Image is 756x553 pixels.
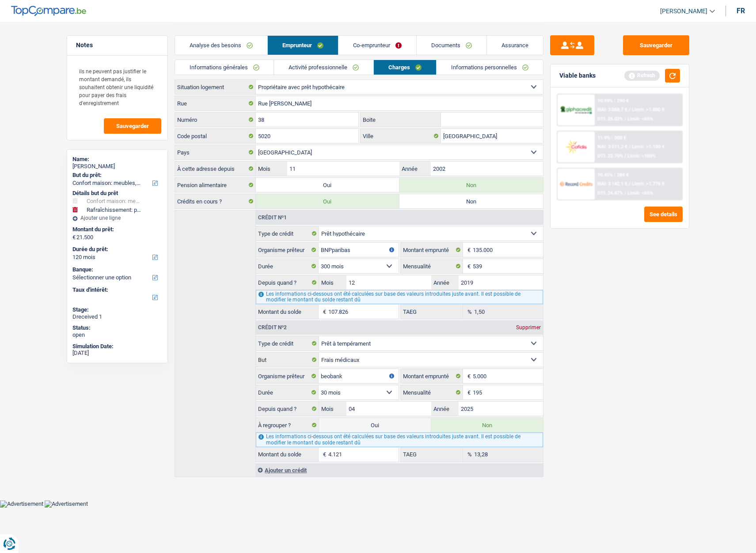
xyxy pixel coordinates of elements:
div: Crédit nº2 [256,325,289,330]
div: Les informations ci-dessous ont été calculées sur base des valeurs introduites juste avant. Il es... [256,290,543,304]
div: Supprimer [514,325,543,330]
button: See details [644,207,683,222]
div: Status: [72,324,162,331]
a: Co-emprunteur [338,36,416,55]
div: Refresh [624,71,660,80]
input: AAAA [459,275,543,290]
div: Ajouter une ligne [72,215,162,221]
label: Organisme prêteur [256,369,319,383]
label: Durée [256,385,319,399]
label: Pays [175,145,256,159]
label: Non [399,178,543,192]
span: € [463,259,473,273]
img: Record Credits [560,176,593,192]
label: Organisme prêteur [256,243,319,257]
span: € [72,234,76,241]
span: / [629,144,631,150]
span: Sauvegarder [116,123,149,129]
label: Non [399,194,543,208]
label: Année [431,402,459,416]
label: Code postal [175,129,256,143]
img: TopCompare Logo [11,6,86,16]
div: 10.45% | 284 € [597,172,629,178]
input: MM [346,275,431,290]
a: Documents [417,36,486,55]
span: € [463,243,473,257]
a: Analyse des besoins [175,36,267,55]
input: AAAA [459,402,543,416]
label: Crédits en cours ? [175,194,256,208]
a: Activité professionnelle [274,60,373,75]
label: Montant du solde [256,305,319,319]
span: % [463,305,474,319]
label: Banque: [72,266,160,273]
input: MM [346,402,431,416]
div: fr [737,7,745,15]
a: Informations personnelles [437,60,543,75]
span: % [463,448,474,462]
a: Emprunteur [268,36,338,55]
div: 10.99% | 290 € [597,98,629,104]
span: Limit: <100% [627,153,656,159]
label: But [256,353,319,367]
label: But du prêt: [72,172,160,179]
div: Viable banks [559,72,596,79]
span: € [319,305,328,319]
span: / [629,181,631,187]
a: Charges [374,60,436,75]
div: Stage: [72,306,162,313]
span: NAI: 3 068,7 € [597,107,627,113]
div: open [72,331,162,339]
div: Ajouter un crédit [255,463,543,477]
label: Mensualité [401,259,463,273]
span: / [624,153,626,159]
span: Limit: >1.000 € [632,107,665,113]
span: NAI: 3 511,2 € [597,144,627,150]
label: À cette adresse depuis [175,162,256,176]
label: Année [399,162,431,176]
label: Montant du prêt: [72,226,160,233]
h5: Notes [76,41,159,49]
span: DTI: 25.02% [597,116,623,122]
label: Situation logement [175,80,256,94]
label: Rue [175,96,256,110]
span: DTI: 22.75% [597,153,623,159]
label: Pension alimentaire [175,178,256,192]
span: / [624,116,626,122]
label: Oui [256,178,399,192]
label: Montant du solde [256,448,319,462]
div: Détails but du prêt [72,190,162,197]
div: Dreceived 1 [72,313,162,320]
label: Durée du prêt: [72,246,160,253]
button: Sauvegarder [104,118,161,134]
label: Durée [256,259,319,273]
label: Taux d'intérêt: [72,286,160,293]
span: / [624,190,626,196]
label: Mois [319,275,346,290]
label: TAEG [401,305,463,319]
span: NAI: 3 142,1 € [597,181,627,187]
img: Advertisement [45,500,88,508]
span: DTI: 24.47% [597,190,623,196]
div: 11.9% | 300 € [597,135,626,141]
label: TAEG [401,448,463,462]
img: AlphaCredit [560,105,593,115]
span: / [629,107,631,113]
span: Limit: >1.100 € [632,144,665,150]
label: Boite [361,113,441,127]
span: Limit: >1.776 € [632,181,665,187]
span: [PERSON_NAME] [660,8,707,15]
div: Name: [72,156,162,163]
label: Oui [319,418,431,432]
div: Simulation Date: [72,343,162,350]
label: Année [431,275,459,290]
label: Mensualité [401,385,463,399]
span: € [319,448,328,462]
label: Mois [319,402,346,416]
div: Les informations ci-dessous ont été calculées sur base des valeurs introduites juste avant. Il es... [256,433,543,447]
span: Limit: <65% [627,116,653,122]
input: AAAA [431,162,543,176]
a: Assurance [487,36,543,55]
label: Numéro [175,113,256,127]
label: Mois [256,162,287,176]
